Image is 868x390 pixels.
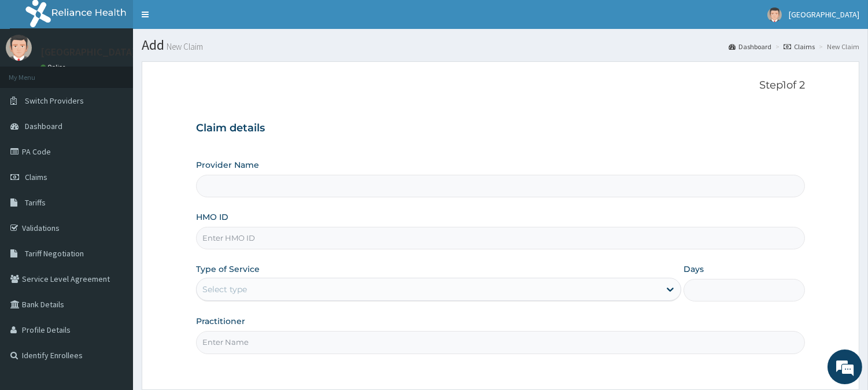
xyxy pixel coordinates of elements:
[196,122,805,135] h3: Claim details
[196,79,805,92] p: Step 1 of 2
[196,331,805,354] input: Enter Name
[196,159,259,171] label: Provider Name
[816,42,859,51] li: New Claim
[202,284,247,295] div: Select type
[25,95,84,106] span: Switch Providers
[25,121,62,131] span: Dashboard
[684,263,704,275] label: Days
[196,227,805,249] input: Enter HMO ID
[196,211,228,223] label: HMO ID
[25,172,47,182] span: Claims
[164,42,203,51] small: New Claim
[40,63,68,71] a: Online
[142,38,859,53] h1: Add
[196,263,260,275] label: Type of Service
[789,9,859,20] span: [GEOGRAPHIC_DATA]
[6,35,32,61] img: User Image
[40,47,136,57] p: [GEOGRAPHIC_DATA]
[25,248,84,259] span: Tariff Negotiation
[729,42,771,51] a: Dashboard
[767,8,782,22] img: User Image
[196,315,245,327] label: Practitioner
[25,197,46,208] span: Tariffs
[784,42,815,51] a: Claims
